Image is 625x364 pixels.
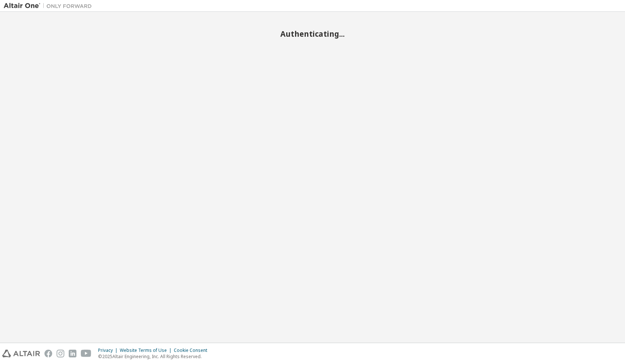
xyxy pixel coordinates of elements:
[2,350,40,357] img: altair_logo.svg
[57,350,64,357] img: instagram.svg
[174,347,212,353] div: Cookie Consent
[98,353,212,360] p: © 2025 Altair Engineering, Inc. All Rights Reserved.
[4,2,96,10] img: Altair One
[44,350,52,357] img: facebook.svg
[69,350,76,357] img: linkedin.svg
[81,350,91,357] img: youtube.svg
[120,347,174,353] div: Website Terms of Use
[98,347,120,353] div: Privacy
[4,29,621,39] h2: Authenticating...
